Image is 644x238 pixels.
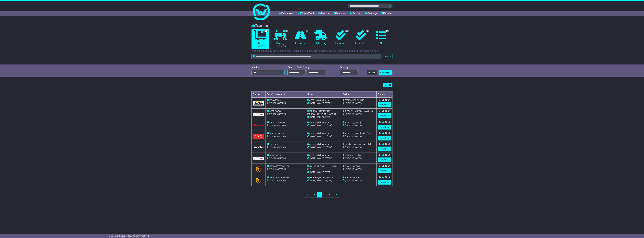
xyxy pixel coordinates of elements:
div: - (ETA) [307,157,340,160]
td: Pickup [306,91,341,98]
a: View Order [378,136,391,140]
td: OWC / Carrier # [266,91,306,98]
a: 10 Not Delivered [252,29,269,49]
span: 17:00 [352,146,357,148]
a: 2 [322,192,327,198]
span: © One World Courier 2025. All rights reserved. [109,235,149,237]
span: [DATE] [310,135,316,137]
a: Tracking [318,11,330,16]
span: 17:37 [322,179,327,182]
span: ADROIT PIPING [345,176,359,179]
div: - (ETA) [307,124,340,127]
span: 17:00 [352,179,357,182]
span: [DATE] [310,102,316,104]
span: 09:00 [317,157,322,159]
span: AFER Logistics Pty Ltd [309,132,329,134]
span: EFM Warehousing [345,154,361,156]
img: GetCarrierServiceLogo [253,146,264,149]
span: [DATE] [310,116,316,118]
div: - (ETA) [307,146,340,149]
a: 13 Delivered [332,29,349,46]
a: Settings [365,11,377,16]
a: Quote/Book [298,11,314,16]
span: 09:00 [317,124,322,126]
td: Status [377,91,392,98]
span: 1Z30A5738693009991 [270,176,290,179]
span: 17:00 [322,124,327,126]
span: 17:00 [352,102,357,104]
span: SVDBCM5 [270,143,279,145]
span: WRD700044 [270,110,281,112]
span: [PERSON_NAME] Asphalt Plant [345,110,373,112]
span: 17:00 [322,171,327,173]
div: - (ETA) [307,135,340,138]
span: [DATE] [345,179,351,182]
span: [DATE] [345,124,351,126]
a: Last [332,192,340,198]
img: GetCarrierServiceLogo [253,113,264,116]
span: 09:00 [317,102,322,104]
span: AFER Logistics Pty Ltd [309,121,329,123]
span: [DATE] [310,157,316,159]
img: Aramex.png [253,134,264,139]
span: 09:00 [317,171,322,173]
div: Tracking [250,24,394,28]
div: Custom Date Range [287,66,333,69]
span: WRD700031 [270,154,281,156]
a: View Order [378,168,391,173]
a: 3 Waiting Collection [272,29,289,49]
a: 1 Cancelled [352,29,369,46]
span: 07:30 [317,116,322,118]
div: - (ETA) [307,116,340,119]
span: [DATE] [310,124,316,126]
span: [DATE] [345,168,351,170]
span: 17:00 [352,157,357,159]
span: OWCAU648743AU [269,146,286,148]
span: 7 [306,30,309,32]
span: 1Z30A5738690672761 [270,165,290,167]
span: OWCUS646794AU [269,179,286,182]
img: GetCarrierServiceLogo [253,101,264,106]
span: [DATE] [345,157,351,159]
a: Financials [334,11,347,16]
p: You can search by client name, OWC tracking number, carrier name, carrier tracking number or refe... [252,49,392,53]
span: 17:00 [322,135,327,137]
span: 1 [366,30,369,32]
a: 24 All [372,29,390,46]
div: (ETA) [343,113,375,116]
a: View Order [378,157,391,162]
span: [DATE] [310,146,316,148]
span: [DATE] [345,113,351,115]
button: Refresh [367,70,377,75]
div: - (ETA) [307,179,340,182]
a: View Order [378,125,391,130]
span: 09:00 [317,135,322,137]
span: 17:00 [322,146,327,148]
a: CSV Export [379,70,392,75]
span: OWCR000282 [270,99,283,101]
span: 17:00 [322,102,327,104]
span: OWCUS647335AU [269,168,286,170]
span: [PERSON_NAME] campus [310,176,333,179]
span: OWCAU649236AU [269,113,286,115]
div: (ETA) [343,102,375,105]
a: View Order [378,180,391,185]
span: OWCAU648767AU [269,124,286,126]
a: View Order [378,147,391,151]
img: GetCarrierServiceLogo [253,157,264,160]
div: (ETA) [343,135,375,138]
span: MS0015348520 [270,132,284,134]
div: Display [340,66,358,69]
div: (ETA) [343,168,375,171]
div: Invoice [252,66,285,69]
a: Support [350,11,361,16]
span: 09:00 [317,146,322,148]
span: [PERSON_NAME] AND [PERSON_NAME] TRANSPORT [307,110,336,115]
td: Delivery [341,91,377,98]
span: [DATE] [345,146,351,148]
span: AFER Logistics Pty Ltd [309,143,329,145]
span: 17:00 [352,168,357,170]
td: Carrier [252,91,266,98]
span: [PERSON_NAME] Springfield [345,132,371,134]
a: 1 [317,192,322,198]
